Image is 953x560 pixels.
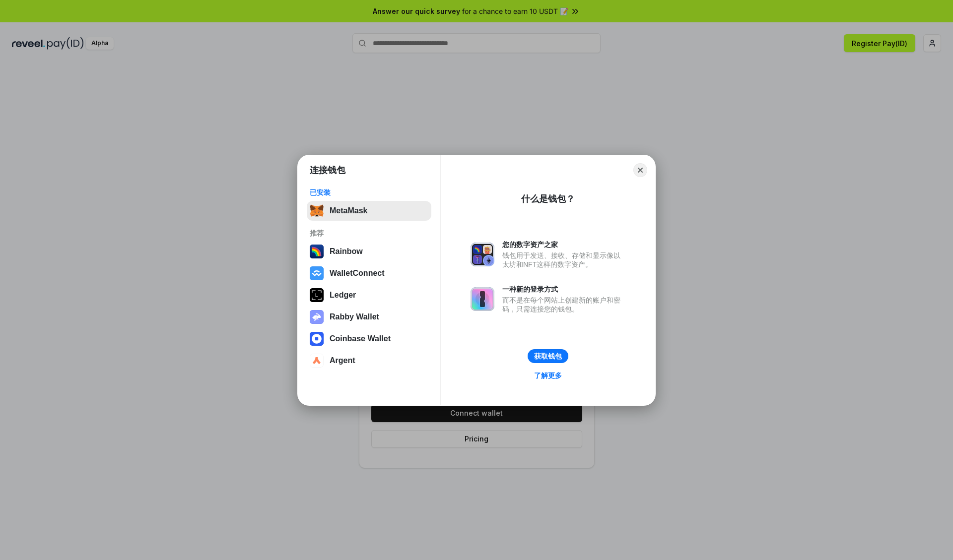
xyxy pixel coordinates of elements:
[534,352,562,361] div: 获取钱包
[310,310,324,324] img: svg+xml,%3Csvg%20xmlns%3D%22http%3A%2F%2Fwww.w3.org%2F2000%2Fsvg%22%20fill%3D%22none%22%20viewBox...
[310,164,345,176] h1: 连接钱包
[330,291,356,300] div: Ledger
[502,285,625,294] div: 一种新的登录方式
[310,229,428,238] div: 推荐
[330,269,385,278] div: WalletConnect
[310,288,324,302] img: svg+xml,%3Csvg%20xmlns%3D%22http%3A%2F%2Fwww.w3.org%2F2000%2Fsvg%22%20width%3D%2228%22%20height%3...
[307,242,431,261] button: Rainbow
[307,201,431,221] button: MetaMask
[307,307,431,327] button: Rabby Wallet
[307,351,431,371] button: Argent
[330,206,367,215] div: MetaMask
[330,312,379,321] div: Rabby Wallet
[330,247,363,256] div: Rainbow
[307,329,431,349] button: Coinbase Wallet
[471,243,494,266] img: svg+xml,%3Csvg%20xmlns%3D%22http%3A%2F%2Fwww.w3.org%2F2000%2Fsvg%22%20fill%3D%22none%22%20viewBox...
[307,263,431,283] button: WalletConnect
[502,251,625,269] div: 钱包用于发送、接收、存储和显示像以太坊和NFT这样的数字资产。
[310,354,324,368] img: svg+xml,%3Csvg%20width%3D%2228%22%20height%3D%2228%22%20viewBox%3D%220%200%2028%2028%22%20fill%3D...
[521,193,575,205] div: 什么是钱包？
[502,296,625,313] div: 而不是在每个网站上创建新的账户和密码，只需连接您的钱包。
[307,285,431,305] button: Ledger
[310,266,324,280] img: svg+xml,%3Csvg%20width%3D%2228%22%20height%3D%2228%22%20viewBox%3D%220%200%2028%2028%22%20fill%3D...
[330,356,355,365] div: Argent
[310,332,324,346] img: svg+xml,%3Csvg%20width%3D%2228%22%20height%3D%2228%22%20viewBox%3D%220%200%2028%2028%22%20fill%3D...
[528,349,568,363] button: 获取钱包
[502,240,625,249] div: 您的数字资产之家
[310,188,428,197] div: 已安装
[310,245,324,258] img: svg+xml,%3Csvg%20width%3D%22120%22%20height%3D%22120%22%20viewBox%3D%220%200%20120%20120%22%20fil...
[310,204,324,218] img: svg+xml,%3Csvg%20fill%3D%22none%22%20height%3D%2233%22%20viewBox%3D%220%200%2035%2033%22%20width%...
[633,163,647,177] button: Close
[534,371,562,380] div: 了解更多
[471,287,494,311] img: svg+xml,%3Csvg%20xmlns%3D%22http%3A%2F%2Fwww.w3.org%2F2000%2Fsvg%22%20fill%3D%22none%22%20viewBox...
[330,334,391,343] div: Coinbase Wallet
[528,369,568,382] a: 了解更多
